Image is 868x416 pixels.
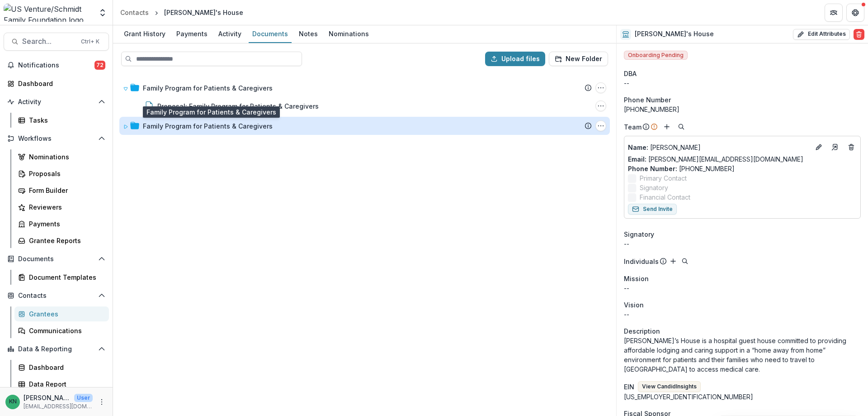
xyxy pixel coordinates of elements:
button: Open Data & Reporting [4,342,109,356]
span: Primary Contact [640,173,687,183]
a: Payments [14,216,109,231]
p: EIN [624,382,634,392]
div: Data Report [29,379,102,389]
button: Upload files [485,52,545,66]
div: Nominations [325,27,373,40]
div: -- [624,239,861,249]
button: Family Program for Patients & Caregivers Options [595,120,606,131]
button: View CandidInsights [638,381,701,392]
p: [PHONE_NUMBER] [628,164,857,173]
span: 72 [94,61,105,70]
span: Documents [18,255,94,263]
button: Open Contacts [4,288,109,303]
button: Edit [813,142,824,153]
span: Contacts [18,292,94,300]
span: Mission [624,274,649,283]
div: [PHONE_NUMBER] [624,105,861,114]
button: Open Documents [4,252,109,266]
span: DBA [624,69,637,78]
div: Proposal: Family Program for Patients & Caregivers [157,101,319,111]
button: Delete [854,29,864,40]
div: Dashboard [18,79,102,88]
button: Family Program for Patients & Caregivers Options [595,82,606,93]
span: Data & Reporting [18,345,94,353]
div: Documents [249,27,292,40]
div: Proposal: Family Program for Patients & CaregiversProposal: Family Program for Patients & Caregiv... [119,97,610,115]
button: Deletes [846,142,857,153]
span: Onboarding Pending [624,51,688,60]
a: Activity [215,25,245,43]
div: Family Program for Patients & CaregiversFamily Program for Patients & Caregivers Options [119,79,610,97]
button: More [96,397,107,407]
div: [PERSON_NAME]'s House [164,8,243,17]
span: Name : [628,143,648,151]
p: -- [624,283,861,293]
span: Notifications [18,62,94,69]
div: [US_EMPLOYER_IDENTIFICATION_NUMBER] [624,392,861,402]
h2: [PERSON_NAME]'s House [635,30,714,38]
p: Individuals [624,257,659,266]
div: Grant History [120,27,169,40]
div: Dashboard [29,363,102,372]
div: Family Program for Patients & Caregivers [143,121,273,131]
p: [EMAIL_ADDRESS][DOMAIN_NAME] [24,402,93,411]
div: Activity [215,27,245,40]
div: Proposals [29,169,102,178]
div: Notes [295,27,321,40]
div: Family Program for Patients & CaregiversFamily Program for Patients & Caregivers OptionsProposal:... [119,79,610,115]
p: [PERSON_NAME]’s House is a hospital guest house committed to providing affordable lodging and car... [624,336,861,374]
div: Katrina Nelson [9,399,17,405]
button: Add [661,121,672,132]
nav: breadcrumb [117,6,247,19]
button: Notifications72 [4,58,109,72]
span: Signatory [624,230,654,239]
div: Family Program for Patients & CaregiversFamily Program for Patients & Caregivers Options [119,117,610,135]
span: Workflows [18,135,94,143]
a: Grantees [14,306,109,321]
div: Tasks [29,115,102,125]
a: Data Report [14,377,109,392]
span: Signatory [640,183,668,192]
button: Search [679,256,690,267]
span: Vision [624,300,644,310]
img: US Venture/Schmidt Family Foundation logo [4,4,93,22]
a: Dashboard [4,76,109,91]
a: Name: [PERSON_NAME] [628,143,810,152]
div: Communications [29,326,102,335]
button: Search [676,121,687,132]
div: -- [624,78,861,88]
button: New Folder [549,52,608,66]
div: Nominations [29,152,102,162]
span: Search... [22,37,75,46]
a: Document Templates [14,270,109,285]
span: Phone Number [624,95,671,105]
button: Send Invite [628,204,677,215]
p: Team [624,122,642,132]
span: Phone Number : [628,165,677,172]
a: Contacts [117,6,152,19]
a: Grantee Reports [14,233,109,248]
a: Communications [14,323,109,338]
a: Form Builder [14,183,109,198]
a: Documents [249,25,292,43]
button: Edit Attributes [793,29,850,40]
a: Go to contact [828,140,842,154]
button: Add [668,256,679,267]
p: User [74,394,93,402]
span: Description [624,326,660,336]
div: Reviewers [29,202,102,212]
div: Payments [173,27,211,40]
a: Nominations [14,149,109,164]
p: -- [624,310,861,319]
span: Email: [628,155,646,163]
div: Ctrl + K [79,37,101,47]
button: Proposal: Family Program for Patients & Caregivers Options [595,100,606,111]
a: Email: [PERSON_NAME][EMAIL_ADDRESS][DOMAIN_NAME] [628,154,803,164]
button: Open Activity [4,95,109,109]
div: Family Program for Patients & Caregivers [143,83,273,93]
p: [PERSON_NAME] [24,393,71,402]
button: Partners [825,4,843,22]
button: Search... [4,33,109,51]
button: Open Workflows [4,131,109,146]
